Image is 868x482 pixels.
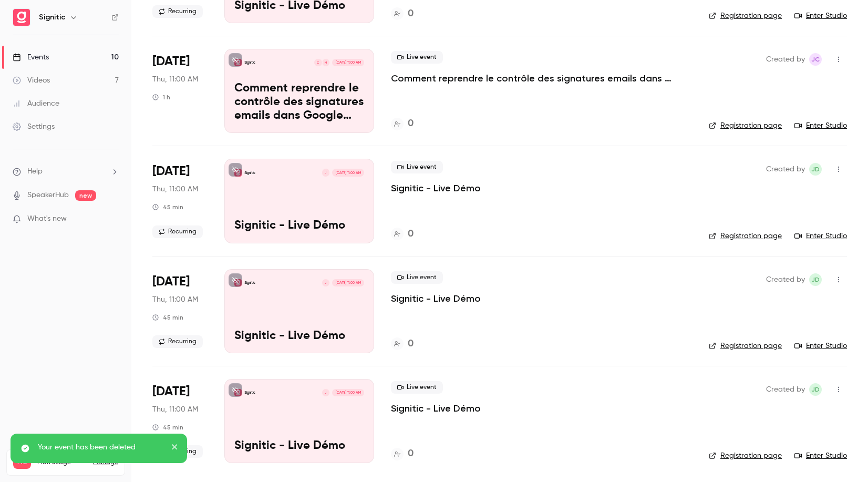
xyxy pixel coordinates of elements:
span: Recurring [152,5,203,18]
li: help-dropdown-opener [13,166,119,177]
div: J [322,279,330,287]
span: JD [811,273,820,286]
div: 45 min [152,203,183,211]
span: Live event [391,381,443,394]
p: Your event has been deleted [38,442,164,453]
span: new [75,190,96,201]
a: Signitic - Live Démo [391,292,481,305]
a: Signitic - Live Démo [391,402,481,415]
div: J [322,168,330,177]
div: Events [13,52,49,63]
a: Signitic - Live DémoSigniticJ[DATE] 11:00 AMSignitic - Live Démo [224,379,374,463]
a: Registration page [709,11,782,21]
p: Comment reprendre le contrôle des signatures emails dans Google Workspace ? [234,82,364,122]
span: JD [811,163,820,176]
a: Enter Studio [794,120,847,131]
div: 45 min [152,423,183,432]
a: Comment reprendre le contrôle des signatures emails dans Google Workspace ? [391,72,692,85]
a: Signitic - Live Démo [391,182,481,194]
a: 0 [391,117,414,131]
span: Joris Dulac [809,383,822,396]
span: Created by [766,273,805,286]
a: Registration page [709,120,782,131]
a: Enter Studio [794,341,847,351]
a: Registration page [709,231,782,241]
span: Thu, 11:00 AM [152,184,198,194]
span: Created by [766,163,805,176]
p: Signitic - Live Démo [234,330,364,343]
div: C [314,58,322,67]
a: Registration page [709,341,782,351]
div: Audience [13,98,59,109]
p: Signitic - Live Démo [234,219,364,233]
a: Comment reprendre le contrôle des signatures emails dans Google Workspace ?SigniticMC[DATE] 11:00... [224,49,374,133]
a: Enter Studio [794,231,847,241]
span: Created by [766,53,805,66]
span: Live event [391,271,443,284]
h4: 0 [408,227,414,241]
span: Recurring [152,225,203,238]
span: [DATE] [152,273,190,290]
a: Signitic - Live DémoSigniticJ[DATE] 11:00 AMSignitic - Live Démo [224,159,374,243]
div: Dec 4 Thu, 11:00 AM (Europe/Paris) [152,49,208,133]
span: Julie Camuzet [809,53,822,66]
div: M [322,58,330,67]
div: 1 h [152,93,170,101]
span: Thu, 11:00 AM [152,294,198,305]
div: Dec 4 Thu, 11:00 AM (Europe/Paris) [152,159,208,243]
p: Signitic [244,280,255,285]
a: 0 [391,7,414,21]
span: Joris Dulac [809,273,822,286]
span: [DATE] 11:00 AM [332,279,364,286]
span: What's new [27,213,67,224]
span: Help [27,166,43,177]
span: Live event [391,161,443,173]
a: Registration page [709,450,782,461]
span: [DATE] [152,163,190,180]
span: Recurring [152,335,203,348]
button: close [171,442,179,455]
div: Dec 11 Thu, 11:00 AM (Europe/Paris) [152,269,208,353]
div: 45 min [152,313,183,322]
a: Signitic - Live DémoSigniticJ[DATE] 11:00 AMSignitic - Live Démo [224,269,374,353]
p: Signitic [244,390,255,395]
h6: Signitic [39,12,65,23]
span: [DATE] [152,383,190,400]
a: 0 [391,227,414,241]
span: [DATE] 11:00 AM [332,389,364,396]
span: JD [811,383,820,396]
div: Settings [13,121,55,132]
p: Signitic - Live Démo [234,439,364,453]
a: 0 [391,447,414,461]
div: Videos [13,75,50,86]
h4: 0 [408,447,414,461]
iframe: Noticeable Trigger [106,214,119,224]
a: 0 [391,337,414,351]
img: Signitic [13,9,30,26]
a: Enter Studio [794,11,847,21]
div: Dec 18 Thu, 11:00 AM (Europe/Paris) [152,379,208,463]
h4: 0 [408,337,414,351]
a: SpeakerHub [27,190,69,201]
span: Thu, 11:00 AM [152,404,198,415]
span: Thu, 11:00 AM [152,74,198,85]
h4: 0 [408,117,414,131]
span: [DATE] 11:00 AM [332,59,364,66]
div: J [322,388,330,397]
span: Live event [391,51,443,64]
span: [DATE] [152,53,190,70]
p: Signitic [244,60,255,65]
h4: 0 [408,7,414,21]
a: Enter Studio [794,450,847,461]
span: Created by [766,383,805,396]
span: JC [811,53,820,66]
span: Joris Dulac [809,163,822,176]
p: Signitic [244,170,255,176]
span: [DATE] 11:00 AM [332,169,364,176]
